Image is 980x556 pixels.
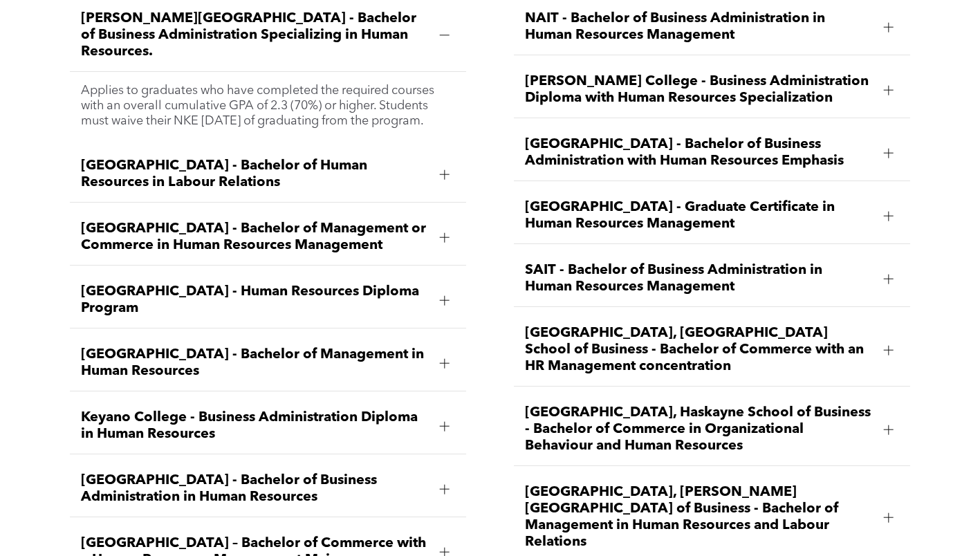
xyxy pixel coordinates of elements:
p: Applies to graduates who have completed the required courses with an overall cumulative GPA of 2.... [81,83,455,129]
span: [GEOGRAPHIC_DATA] - Bachelor of Business Administration in Human Resources [81,472,429,506]
span: [GEOGRAPHIC_DATA] - Bachelor of Management in Human Resources [81,346,429,380]
span: [GEOGRAPHIC_DATA] - Bachelor of Business Administration with Human Resources Emphasis [525,136,873,169]
span: [GEOGRAPHIC_DATA] - Human Resources Diploma Program [81,284,429,317]
span: [GEOGRAPHIC_DATA], [PERSON_NAME][GEOGRAPHIC_DATA] of Business - Bachelor of Management in Human R... [525,484,873,550]
span: [PERSON_NAME][GEOGRAPHIC_DATA] - Bachelor of Business Administration Specializing in Human Resour... [81,10,429,60]
span: [PERSON_NAME] College - Business Administration Diploma with Human Resources Specialization [525,73,873,106]
span: [GEOGRAPHIC_DATA], [GEOGRAPHIC_DATA] School of Business - Bachelor of Commerce with an HR Managem... [525,325,873,375]
span: [GEOGRAPHIC_DATA], Haskayne School of Business - Bachelor of Commerce in Organizational Behaviour... [525,405,873,454]
span: NAIT - Bachelor of Business Administration in Human Resources Management [525,10,873,44]
span: [GEOGRAPHIC_DATA] - Bachelor of Human Resources in Labour Relations [81,158,429,191]
span: SAIT - Bachelor of Business Administration in Human Resources Management [525,262,873,295]
span: [GEOGRAPHIC_DATA] - Bachelor of Management or Commerce in Human Resources Management [81,221,429,254]
span: [GEOGRAPHIC_DATA] - Graduate Certificate in Human Resources Management [525,199,873,232]
span: Keyano College - Business Administration Diploma in Human Resources [81,409,429,443]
